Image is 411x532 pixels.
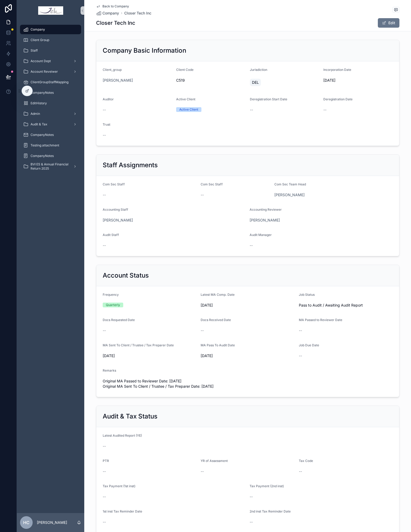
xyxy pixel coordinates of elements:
span: -- [299,469,302,474]
span: -- [250,494,253,499]
span: Company [102,11,119,16]
h2: Audit & Tax Status [103,412,157,421]
span: [DATE] [201,303,295,308]
span: PTR [103,459,109,463]
span: Deregistration Start Date [250,97,287,101]
a: CompanyNotes [20,130,81,140]
span: -- [103,519,106,525]
span: Com Sec Staff [201,182,223,186]
span: -- [103,192,106,198]
h2: Account Status [103,271,149,280]
a: Company [20,25,81,34]
div: scrollable content [17,21,84,178]
span: MA Passed to Reviewer Date [299,318,342,322]
span: -- [103,469,106,474]
span: Account Reveiwer [31,70,58,74]
a: ClientGroupStaffMapping [20,77,81,87]
span: Audit Staff [103,233,119,237]
span: Client_group [103,68,122,72]
span: Docs Requested Date [103,318,135,322]
span: DEL [252,80,259,85]
h1: Closer Tech Inc [96,19,135,27]
span: 2nd inst Tax Reminder Date [250,509,291,513]
span: Trust [103,122,110,126]
span: Closer Tech Inc [124,11,151,16]
span: -- [250,107,253,112]
a: [PERSON_NAME] [103,218,133,223]
span: Tax Payment (1st inst) [103,484,135,488]
span: -- [103,243,106,248]
span: Incorporation Date [323,68,351,72]
span: ClientGroupStaffMapping [31,80,68,84]
span: Remarks [103,368,116,372]
a: [PERSON_NAME] [103,78,133,83]
span: Active Client [176,97,195,101]
span: Frequency [103,293,119,297]
span: Staff [31,48,38,53]
span: Tax Payment (2nd inst) [250,484,284,488]
span: EditHistory [31,101,47,105]
a: Staff [20,46,81,55]
a: [PERSON_NAME] [250,218,280,223]
span: 1st inst Tax Reminder Date [103,509,142,513]
span: Tax Code [299,459,313,463]
span: BVI ES & Annual Financial Return 2025 [31,162,69,171]
span: Accounting Staff [103,208,128,211]
span: Admin [31,112,40,116]
span: [DATE] [323,78,393,83]
span: Latest MA Comp. Date [201,293,235,297]
span: Com Sec Team Head [274,182,306,186]
img: App logo [38,6,63,15]
span: HC [23,519,29,526]
span: CompanyNotes [31,154,54,158]
span: Company [31,27,45,32]
span: Audit Manager [250,233,272,237]
span: CompanyNotes [31,91,54,95]
button: Edit [378,18,399,28]
h2: Staff Assignments [103,161,158,169]
span: Client Code [176,68,194,72]
span: Account Dept [31,59,51,63]
span: Jurisdiction [250,68,267,72]
span: -- [250,519,253,525]
a: [PERSON_NAME] [274,192,305,198]
a: CompanyNotes [20,151,81,161]
span: Original MA Passed to Reviewer Date: [DATE] Original MA Sent To Client / Trustee / Tax Preparer D... [103,378,393,389]
span: Job Due Date [299,343,319,347]
div: Active Client [179,107,198,112]
h2: Company Basic Information [103,46,186,55]
span: -- [201,469,204,474]
span: Client Group [31,38,49,42]
a: Account Dept [20,56,81,66]
span: [DATE] [201,353,295,358]
a: Audit & Tax [20,120,81,129]
span: -- [201,328,204,333]
span: MA Sent To Client / Trustee / Tax Preparer Date [103,343,174,347]
a: Back to Company [96,4,129,8]
a: Company [96,11,119,16]
span: Accounting Reviewer [250,208,282,211]
a: Testing attachment [20,141,81,150]
span: Job Status [299,293,315,297]
span: -- [103,328,106,333]
span: -- [250,243,253,248]
span: MA Pass To Audit Date [201,343,235,347]
a: BVI ES & Annual Financial Return 2025 [20,162,81,171]
span: C519 [176,78,246,83]
span: -- [299,328,302,333]
span: [DATE] [103,353,197,358]
a: Client Group [20,35,81,45]
span: -- [103,132,106,138]
a: Admin [20,109,81,119]
span: -- [201,192,204,198]
span: Testing attachment [31,143,59,147]
span: Latest Audited Report (YE) [103,434,142,437]
span: Back to Company [102,4,129,8]
span: YR of Assessment [201,459,228,463]
span: -- [323,107,326,112]
a: EditHistory [20,98,81,108]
